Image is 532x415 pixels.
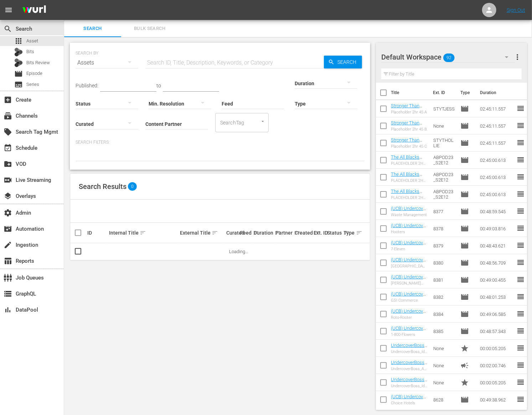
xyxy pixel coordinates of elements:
[460,344,469,353] span: Promo
[76,83,98,88] span: Published:
[477,288,516,306] td: 00:48:01.253
[430,391,458,408] td: 8628
[430,323,458,340] td: 8385
[460,241,469,250] span: Episode
[477,306,516,323] td: 00:49:06.585
[14,48,23,56] div: Bits
[156,83,161,88] span: to
[391,360,427,370] a: UndercoverBoss_AdSlate
[68,25,117,33] span: Search
[254,229,273,237] div: Duration
[4,192,12,200] span: Overlays
[391,103,427,135] a: Stronger Than You Think | [PERSON_NAME] | [PERSON_NAME] | [PERSON_NAME] |[PERSON_NAME]
[477,323,516,340] td: 00:48:57.343
[391,308,427,324] a: (UCB) Undercover Boss S01 E08: Roto-Rooter
[87,230,107,236] div: ID
[391,367,427,371] div: UndercoverBoss_AdSlate
[516,378,525,386] span: reorder
[17,2,51,19] img: ans4CAIJ8jUAAAAAAAAAAAAAAAAAAAAAAAAgQb4GAAAAAAAAAAAAAAAAAAAAAAAAJMjXAAAAAAAAAAAAAAAAAAAAAAAAgAT5G...
[516,155,525,164] span: reorder
[4,128,12,136] span: Search Tag Mgmt
[460,327,469,335] span: Episode
[516,275,525,284] span: reorder
[391,377,427,393] a: UndercoverBoss_Idents_5Sec_WelcomeBack
[391,171,425,198] a: The All Blacks Podcast | [PERSON_NAME] and the Rise of Women’s Rugby
[516,327,525,335] span: reorder
[26,59,50,66] span: Bits Review
[430,100,458,117] td: STYTJESS
[430,220,458,237] td: 8378
[430,152,458,169] td: ABPOD23_S2E12
[391,240,427,256] a: (UCB) Undercover Boss S01 E03: 7-Eleven
[460,395,469,404] span: Episode
[430,306,458,323] td: 8384
[477,203,516,220] td: 00:48:59.545
[460,293,469,301] span: Episode
[391,144,427,149] div: Placeholder 2hr 45 C
[516,395,525,404] span: reorder
[391,349,427,354] div: UndercoverBoss_Ident_5Sec_BRB
[391,247,427,251] div: 7-Eleven
[516,121,525,130] span: reorder
[460,190,469,199] span: Episode
[516,361,525,369] span: reorder
[430,288,458,306] td: 8382
[430,237,458,254] td: 8379
[391,127,427,132] div: Placeholder 2hr 45 B
[391,120,427,152] a: Stronger Than You Think | [PERSON_NAME] | [PERSON_NAME] | [PERSON_NAME] | [PERSON_NAME]
[140,230,146,236] span: sort
[4,160,12,168] span: VOD
[477,340,516,357] td: 00:00:05.205
[460,310,469,318] span: Episode
[443,50,455,65] span: 92
[4,209,12,217] span: Admin
[4,25,12,33] span: Search
[429,83,456,103] th: Ext. ID
[4,144,12,152] span: Schedule
[391,257,427,278] a: (UCB) Undercover Boss S01 E04: [GEOGRAPHIC_DATA]
[295,229,312,237] div: Created
[391,110,427,114] div: Placeholder 2hr 45 A
[460,207,469,216] span: Episode
[4,273,12,282] span: Job Queues
[430,169,458,186] td: ABPOD23_S2E12
[460,224,469,233] span: Episode
[516,138,525,147] span: reorder
[477,100,516,117] td: 02:45:11.557
[391,343,427,353] a: UndercoverBoss_Ident_5Sec_BRB
[516,241,525,250] span: reorder
[460,276,469,284] span: Episode
[516,190,525,198] span: reorder
[391,384,427,388] div: UndercoverBoss_Idents_5Sec_WelcomeBack
[324,56,362,68] button: Search
[513,53,522,61] span: more_vert
[516,207,525,215] span: reorder
[430,340,458,357] td: None
[26,81,39,88] span: Series
[391,394,427,410] a: (UCB) Undercover Boss S02 E01: Choice Hotels
[477,254,516,271] td: 00:48:56.709
[430,254,458,271] td: 8380
[4,112,12,120] span: Channels
[460,104,469,113] span: Episode
[460,258,469,267] span: Episode
[430,203,458,220] td: 8377
[4,176,12,184] span: Live Streaming
[180,229,224,237] div: External Title
[335,56,362,68] span: Search
[513,48,522,66] button: more_vert
[391,206,427,227] a: (UCB) Undercover Boss S01 E01: Waste Management
[477,374,516,391] td: 00:00:05.205
[275,229,293,237] div: Partner
[125,25,174,33] span: Bulk Search
[327,229,342,237] div: Status
[477,134,516,152] td: 02:45:11.557
[391,195,427,200] div: PLACEHOLDER 2HR 45 F
[391,281,427,286] div: [PERSON_NAME] [PERSON_NAME]
[516,224,525,232] span: reorder
[391,264,427,268] div: [GEOGRAPHIC_DATA]
[128,182,137,191] span: 0
[460,378,469,387] span: Promo
[4,306,12,314] span: DataPool
[507,7,525,13] a: Sign Out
